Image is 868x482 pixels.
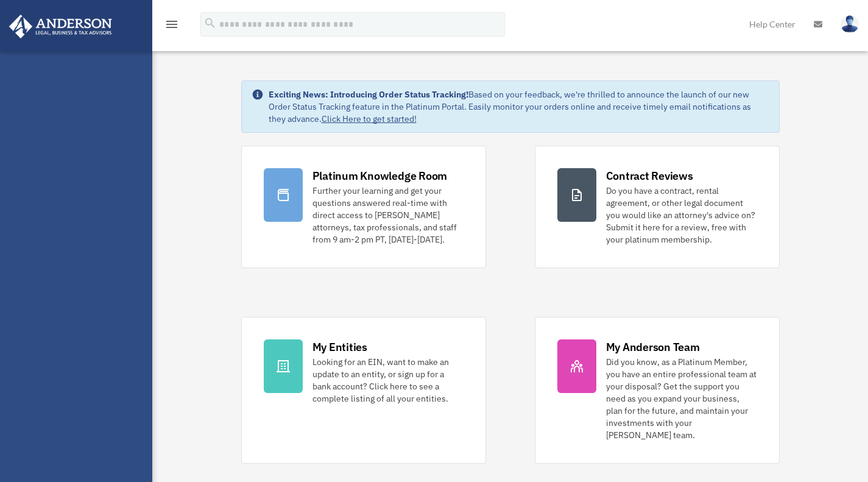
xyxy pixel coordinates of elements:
img: Anderson Advisors Platinum Portal [5,15,116,38]
div: Looking for an EIN, want to make an update to an entity, or sign up for a bank account? Click her... [312,356,464,405]
a: Platinum Knowledge Room Further your learning and get your questions answered real-time with dire... [241,146,486,268]
div: Did you know, as a Platinum Member, you have an entire professional team at your disposal? Get th... [606,356,757,441]
div: Do you have a contract, rental agreement, or other legal document you would like an attorney's ad... [606,185,757,246]
img: User Pic [841,15,859,33]
a: My Entities Looking for an EIN, want to make an update to an entity, or sign up for a bank accoun... [241,317,486,464]
div: Based on your feedback, we're thrilled to announce the launch of our new Order Status Tracking fe... [269,88,769,125]
a: menu [164,21,179,32]
a: Click Here to get started! [322,113,417,124]
a: My Anderson Team Did you know, as a Platinum Member, you have an entire professional team at your... [535,317,780,464]
i: search [203,16,217,30]
div: My Entities [312,339,367,355]
i: menu [164,17,179,32]
div: My Anderson Team [606,339,700,355]
a: Contract Reviews Do you have a contract, rental agreement, or other legal document you would like... [535,146,780,268]
div: Contract Reviews [606,168,693,183]
strong: Exciting News: Introducing Order Status Tracking! [269,89,468,100]
div: Platinum Knowledge Room [312,168,448,183]
div: Further your learning and get your questions answered real-time with direct access to [PERSON_NAM... [312,185,464,246]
